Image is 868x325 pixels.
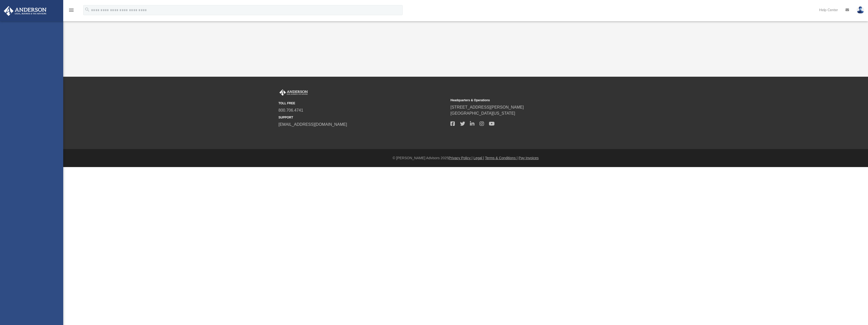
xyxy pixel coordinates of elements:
[278,89,309,96] img: Anderson Advisors Platinum Portal
[278,115,447,120] small: SUPPORT
[450,111,515,115] a: [GEOGRAPHIC_DATA][US_STATE]
[68,10,74,13] a: menu
[68,7,74,13] i: menu
[450,98,619,103] small: Headquarters & Operations
[857,6,864,14] img: User Pic
[485,156,518,160] a: Terms & Conditions |
[450,105,524,109] a: [STREET_ADDRESS][PERSON_NAME]
[449,156,473,160] a: Privacy Policy |
[278,108,303,112] a: 800.706.4741
[63,155,868,161] div: © [PERSON_NAME] Advisors 2025
[278,101,447,106] small: TOLL FREE
[518,156,538,160] a: Pay Invoices
[84,7,90,12] i: search
[2,6,48,16] img: Anderson Advisors Platinum Portal
[278,122,347,127] a: [EMAIL_ADDRESS][DOMAIN_NAME]
[473,156,484,160] a: Legal |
